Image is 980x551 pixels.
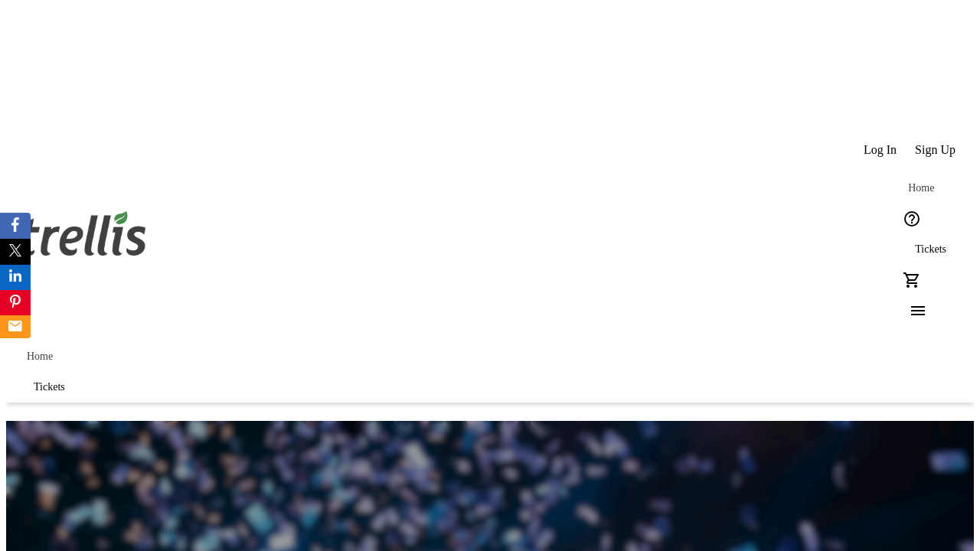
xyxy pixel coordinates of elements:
[897,173,946,204] a: Home
[15,341,64,372] a: Home
[906,135,965,165] button: Sign Up
[908,182,934,194] span: Home
[897,295,927,326] button: Menu
[897,234,965,265] a: Tickets
[864,143,897,157] span: Log In
[27,350,53,363] span: Home
[34,381,65,393] span: Tickets
[915,143,955,157] span: Sign Up
[15,372,83,403] a: Tickets
[854,135,906,165] button: Log In
[915,243,946,256] span: Tickets
[15,194,152,271] img: Orient E2E Organization TWhU9f7pAJ's Logo
[897,204,927,234] button: Help
[897,265,927,295] button: Cart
